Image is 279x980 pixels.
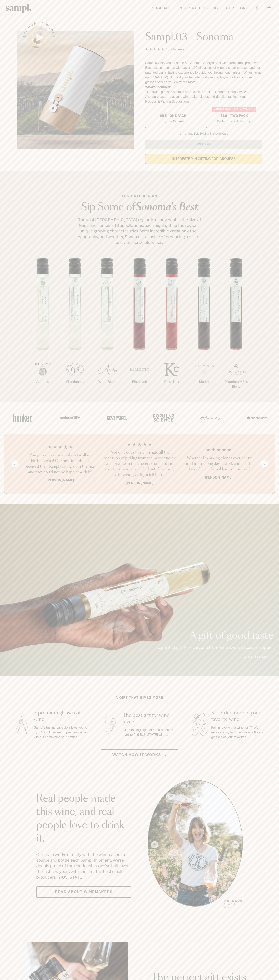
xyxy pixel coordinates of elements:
h3: “Not only does this eliminate all the confusion of picking from the never ending wall of wine in ... [103,450,176,478]
button: Sold Out [145,140,262,149]
ul: carousel [148,780,243,910]
img: Sampl logo [6,4,31,13]
img: Artboard_4_28b4d326-c26e-48f9-9c80-911f17d6414e_x450.png [151,409,175,426]
p: Proprietary Red Blend [220,379,252,389]
a: Corporate Gifting [176,4,220,13]
li: 2 / 4 [103,442,176,486]
li: Recipes & Pairing Suggestions [145,99,262,104]
li: A smart coaster to access winemaker videos and detailed tasting notes. [145,94,262,99]
h3: Re-order more of your favorite wine [211,710,266,723]
li: 1 / 4 [24,442,97,486]
div: Christmas SALE! Save 20% [212,107,256,112]
button: Next slide [260,460,268,467]
li: 6 / 7 [188,258,220,397]
small: Try the Capsule [162,119,184,123]
p: Fall in love with a wine, or 7? We make it easy to order more bottles or glasses of your favorites. [211,725,266,740]
div: 136Reviews [145,47,184,52]
span: Reviews [172,47,184,51]
b: [PERSON_NAME] [205,475,232,479]
p: Merlot [188,379,220,384]
p: Our team works directly with the winemakers to source and bottle each Sampl shipment. We’re deepl... [36,852,131,880]
img: Artboard_7_5b34974b-f019-449e-91fb-745f8d0877ee_x450.png [244,409,269,426]
span: $88 - Two Pack [221,114,248,118]
h3: “Sampl is my one-stop shop for all my birthday gifts! Our best friends just received their Sampl ... [24,452,97,475]
a: interested in gifting for groups? [145,154,262,164]
img: Sampl.03 - Sonoma [17,31,134,149]
a: Our Story [224,4,250,13]
button: Watch how it works [101,749,178,760]
p: Featured Region [75,194,204,198]
a: Shop All [150,4,172,13]
p: The perfect gift for everyone from wine lovers to casual sippers. [153,645,273,650]
li: 2 / 7 [59,258,91,397]
li: 5 / 7 [156,258,188,397]
img: Artboard_5_7fdae55a-36fd-43f7-8bfd-f74a06a2878e_x450.png [104,409,128,426]
h3: The best gift for wine lovers [123,712,177,725]
div: Sampl.03 lets you try some of Sonoma County's best wine from small producers. Each capsule comes ... [145,60,262,85]
li: 3 / 7 [91,258,123,397]
span: $55 - One Pack [160,114,187,118]
p: Albarino [27,379,59,384]
p: White Blend [91,379,123,384]
p: Chardonnay [59,379,91,384]
p: The vast [GEOGRAPHIC_DATA] region is nearly double the size of Napa and contains 18 appellations,... [75,217,204,245]
h3: “Whether I'm having friends over or just tired from a long day at work and need a glass of wine, ... [182,455,255,472]
li: Christmas Sale Pricing Shown In Cart [178,132,230,136]
b: [PERSON_NAME] [47,478,74,482]
p: Pinot Noir [123,379,156,384]
h1: Sampl.03 - Sonoma [145,31,262,43]
h2: Sip Some of [75,202,204,212]
button: Previous slide [11,460,19,467]
li: 7x - 100ml glasses of small production, premium Sonoma County wines [145,90,262,94]
li: 4 / 7 [123,258,156,397]
li: 1 / 7 [27,258,59,397]
p: [PERSON_NAME] Sutro, Sutro Wines [223,899,243,909]
div: slide 1 [148,780,243,910]
a: Add to cart [244,654,273,660]
b: [PERSON_NAME] [126,481,153,485]
img: Artboard_3_0b291449-6e8c-4d07-b2c2-3f3601a19cd1_x450.png [198,409,222,426]
p: Pinot Noir [156,379,188,384]
h2: Real people made this wine, and real people love to drink it. [36,792,131,845]
img: Artboard_1_c8cd28af-0030-4af1-819c-248e302c7f06_x450.png [10,409,35,426]
small: Perfect For 2-4 Tastings [217,119,252,123]
strong: What’s Included: [145,85,171,89]
em: Sonoma's Best [135,202,198,212]
h2: A gift that gives more [116,695,164,700]
button: See how it works [28,26,50,49]
p: Sampl's tasting capsule allows you to try 7 100ml glasses of premium wines without committing to ... [34,725,89,740]
li: 7 / 7 [220,258,252,402]
p: A gift of good taste [153,631,273,641]
img: Artboard_6_04f9a106-072f-468a-bdd7-f11783b05722_x450.png [57,409,81,426]
span: 136 [166,47,172,51]
p: Gift a tasting flight of hand-selected, hard-to-find [US_STATE] wines. [123,728,177,737]
h3: 7 premium glasses of wine [34,710,89,723]
a: Read about Winemakers [36,886,131,898]
li: 3 / 4 [182,442,255,486]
